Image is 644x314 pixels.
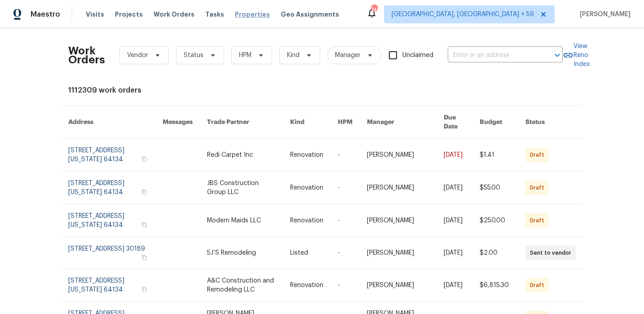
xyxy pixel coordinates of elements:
td: [PERSON_NAME] [360,204,437,237]
button: Copy Address [140,221,148,229]
td: Renovation [283,172,331,204]
button: Copy Address [140,285,148,293]
td: Listed [283,237,331,269]
span: [PERSON_NAME] [576,10,631,19]
th: Kind [283,106,331,139]
td: [PERSON_NAME] [360,237,437,269]
div: 748 [371,5,377,14]
td: [PERSON_NAME] [360,139,437,172]
span: Kind [287,51,300,60]
td: Renovation [283,204,331,237]
span: Vendor [127,51,148,60]
div: 1112309 work orders [68,86,576,95]
button: Copy Address [140,155,148,163]
th: Budget [472,106,518,139]
td: A&C Construction and Remodeling LLC [200,269,283,302]
td: 5J’S Remodeling [200,237,283,269]
th: Trade Partner [200,106,283,139]
span: Properties [235,10,270,19]
button: Open [551,49,564,62]
a: View Reno Index [563,42,590,69]
span: HPM [239,51,251,60]
th: Address [61,106,155,139]
span: Maestro [31,10,60,19]
td: [PERSON_NAME] [360,269,437,302]
span: Projects [115,10,143,19]
button: Copy Address [140,253,148,261]
td: - [331,139,360,172]
td: [PERSON_NAME] [360,172,437,204]
td: Redi Carpet Inc [200,139,283,172]
td: Renovation [283,269,331,302]
h2: Work Orders [68,46,105,64]
span: Status [184,51,203,60]
span: [GEOGRAPHIC_DATA], [GEOGRAPHIC_DATA] + 59 [392,10,534,19]
span: Manager [335,51,361,60]
span: Visits [86,10,104,19]
td: - [331,172,360,204]
span: Unclaimed [402,51,433,60]
th: Due Date [437,106,472,139]
td: Renovation [283,139,331,172]
td: - [331,269,360,302]
td: - [331,237,360,269]
input: Enter in an address [448,49,538,62]
span: Geo Assignments [281,10,339,19]
th: Status [518,106,583,139]
th: HPM [331,106,360,139]
th: Messages [155,106,200,139]
span: Tasks [205,11,224,18]
td: Modern Maids LLC [200,204,283,237]
td: - [331,204,360,237]
td: JBS Construction Group LLC [200,172,283,204]
th: Manager [360,106,437,139]
span: Work Orders [154,10,194,19]
button: Copy Address [140,188,148,196]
